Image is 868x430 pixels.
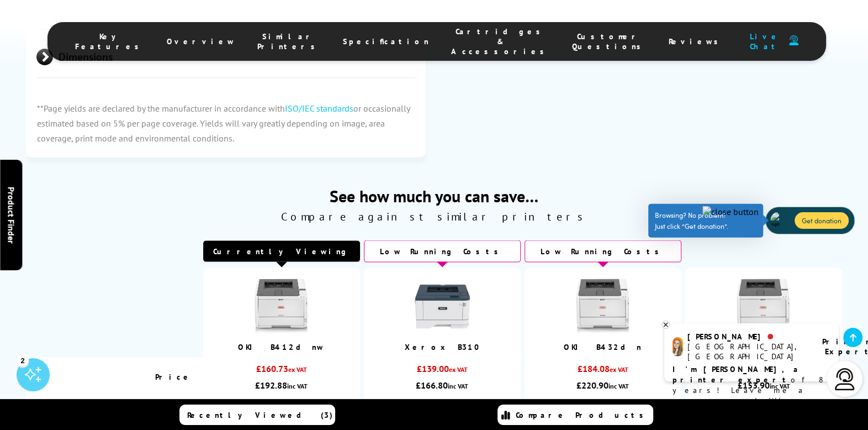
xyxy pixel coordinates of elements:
img: user-headset-duotone.svg [789,35,798,46]
div: £160.73 [214,363,349,380]
p: of 8 years! Leave me a message and I'll respond ASAP [673,364,830,417]
span: Specification [343,36,429,46]
div: £220.90 [536,380,670,391]
img: oki-b412dn-front-large.jpg [254,279,309,334]
a: Compare Products [497,405,653,425]
span: Key Features [75,32,145,51]
p: **Page yields are declared by the manufacturer in accordance with or occasionally estimated based... [26,90,426,158]
div: £184.08 [536,363,670,380]
img: oki-b412dn-front-small.jpg [736,279,791,334]
span: Reviews [669,36,724,46]
span: ex VAT [449,365,468,374]
img: amy-livechat.png [673,337,683,356]
div: £139.00 [375,363,510,380]
div: [PERSON_NAME] [687,332,808,342]
img: oki-b432dn-front-small.jpg [575,279,631,334]
span: Live Chat [746,32,784,51]
span: Product Finder [6,187,17,244]
span: ex VAT [288,365,307,374]
div: Low Running Costs [364,240,521,263]
span: inc VAT [287,382,308,390]
div: 2 [17,354,29,366]
span: See how much you can save… [26,185,842,207]
a: Recently Viewed (3) [179,405,335,425]
span: Compare Products [516,410,649,420]
span: Overview [167,36,235,46]
img: user-headset-light.svg [834,368,856,390]
div: Low Running Costs [525,240,681,263]
span: Price [155,372,192,382]
span: Similar Printers [257,32,321,51]
div: [GEOGRAPHIC_DATA], [GEOGRAPHIC_DATA] [687,342,808,361]
b: I'm [PERSON_NAME], a printer expert [673,364,801,385]
a: OKI B432dn [564,342,642,352]
span: Compare against similar printers [26,209,842,224]
span: inc VAT [608,382,629,390]
div: £192.88 [214,380,349,391]
a: ISO/IEC standards [285,103,353,114]
a: OKI B412dnw [238,342,325,352]
span: Customer Questions [572,32,647,51]
img: XeroxB310-Front-Main-Small.jpg [415,279,470,334]
div: Currently Viewing [203,241,360,262]
a: Xerox B310 [405,342,480,352]
div: £166.80 [375,380,510,391]
span: Cartridges & Accessories [451,27,550,56]
span: inc VAT [448,382,468,390]
span: ex VAT [610,365,628,374]
span: Recently Viewed (3) [187,410,333,420]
